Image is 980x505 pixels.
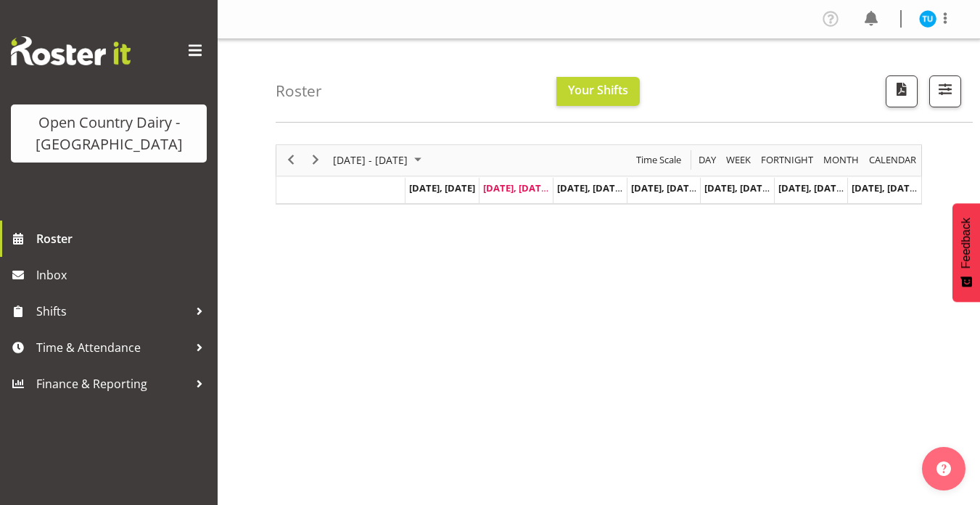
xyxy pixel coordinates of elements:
[778,181,844,194] span: [DATE], [DATE]
[696,151,719,169] button: Timeline Day
[929,75,961,107] button: Filter Shifts
[936,461,951,476] img: help-xxl-2.png
[852,181,918,194] span: [DATE], [DATE]
[821,151,862,169] button: Timeline Month
[557,181,623,194] span: [DATE], [DATE]
[328,145,430,176] div: August 11 - 17, 2025
[36,337,189,358] span: Time & Attendance
[868,151,918,169] span: calendar
[725,151,752,169] span: Week
[634,151,684,169] button: Time Scale
[11,36,131,65] img: Rosterit website logo
[483,181,549,194] span: [DATE], [DATE]
[704,181,770,194] span: [DATE], [DATE]
[36,264,210,286] span: Inbox
[759,151,816,169] button: Fortnight
[25,112,192,155] div: Open Country Dairy - [GEOGRAPHIC_DATA]
[306,151,326,169] button: Next
[276,144,922,205] div: Timeline Week of August 12, 2025
[331,151,428,169] button: August 2025
[36,373,189,395] span: Finance & Reporting
[635,151,683,169] span: Time Scale
[759,151,815,169] span: Fortnight
[822,151,860,169] span: Month
[303,145,328,176] div: next period
[281,151,301,169] button: Previous
[409,181,475,194] span: [DATE], [DATE]
[36,300,189,322] span: Shifts
[919,10,936,28] img: tania-unahi7482.jpg
[724,151,754,169] button: Timeline Week
[556,77,640,106] button: Your Shifts
[886,75,918,107] button: Download a PDF of the roster according to the set date range.
[867,151,919,169] button: Month
[279,145,303,176] div: previous period
[952,203,980,302] button: Feedback - Show survey
[36,228,210,250] span: Roster
[631,181,697,194] span: [DATE], [DATE]
[960,218,973,268] span: Feedback
[276,83,322,99] h4: Roster
[568,82,628,98] span: Your Shifts
[697,151,717,169] span: Day
[332,151,409,169] span: [DATE] - [DATE]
